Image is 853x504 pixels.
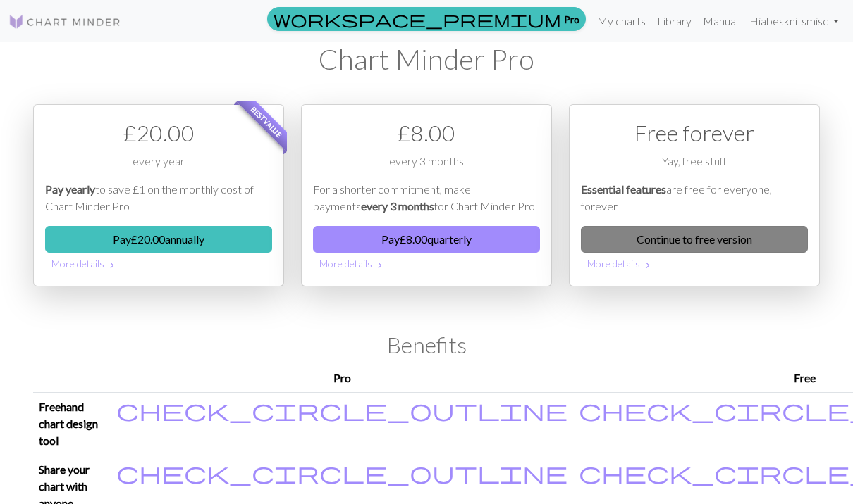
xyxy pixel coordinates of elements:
[313,253,540,275] button: More details
[45,153,272,181] div: every year
[116,398,567,421] i: Included
[313,116,540,150] div: £ 8.00
[651,7,697,35] a: Library
[313,226,540,253] button: Pay£8.00quarterly
[581,226,808,253] a: Continue to free version
[313,153,540,181] div: every 3 months
[581,181,808,215] p: are free for everyone, forever
[45,253,272,275] button: More details
[45,181,272,215] p: to save £1 on the monthly cost of Chart Minder Pro
[237,92,297,152] span: Best value
[374,258,386,272] span: chevron_right
[8,13,121,30] img: Logo
[581,182,666,196] em: Essential features
[642,258,653,272] span: chevron_right
[581,253,808,275] button: More details
[581,116,808,150] div: Free forever
[33,104,284,286] div: Payment option 1
[267,7,586,31] a: Pro
[111,364,573,393] th: Pro
[33,42,820,76] h1: Chart Minder Pro
[361,199,434,213] em: every 3 months
[581,153,808,181] div: Yay, free stuff
[697,7,744,35] a: Manual
[569,104,820,286] div: Free option
[116,396,567,423] span: check_circle_outline
[591,7,651,35] a: My charts
[744,7,845,35] a: Hiabesknitsmisc
[45,116,272,150] div: £ 20.00
[45,226,272,253] button: Pay£20.00annually
[301,104,552,286] div: Payment option 2
[45,182,95,196] em: Pay yearly
[33,332,820,358] h2: Benefits
[116,461,567,484] i: Included
[116,459,567,486] span: check_circle_outline
[274,9,561,29] span: workspace_premium
[313,181,540,215] p: For a shorter commitment, make payments for Chart Minder Pro
[106,258,118,272] span: chevron_right
[39,398,105,449] p: Freehand chart design tool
